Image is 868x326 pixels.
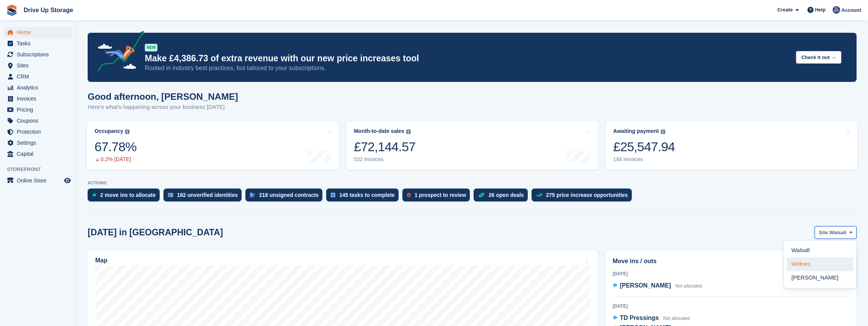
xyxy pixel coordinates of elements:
[661,129,665,134] img: icon-info-grey-7440780725fd019a000dd9b08b2336e03edf1995a4989e88bcd33f0948082b44.svg
[100,192,156,198] div: 2 move ins to allocate
[675,283,702,289] span: Not allocated
[88,103,238,112] p: Here's what's happening across your business [DATE]
[88,91,238,102] h1: Good afternoon, [PERSON_NAME]
[4,38,72,49] a: menu
[17,137,62,148] span: Settings
[4,49,72,60] a: menu
[4,175,72,186] a: menu
[620,282,671,289] span: [PERSON_NAME]
[177,192,238,198] div: 182 unverified identities
[536,193,542,197] img: price_increase_opportunities-93ffe204e8149a01c8c9dc8f82e8f89637d9d84a8eef4429ea346261dce0b2c0.svg
[7,166,76,173] span: Storefront
[17,82,62,93] span: Analytics
[4,82,72,93] a: menu
[613,156,675,163] div: 184 invoices
[613,281,702,291] a: [PERSON_NAME] Not allocated
[488,192,524,198] div: 26 open deals
[415,192,466,198] div: 1 prospect to review
[796,51,841,64] button: Check it out →
[63,176,72,185] a: Preview store
[474,189,532,205] a: 26 open deals
[145,64,790,72] p: Rooted in industry best practices, but tailored to your subscriptions.
[777,6,793,14] span: Create
[259,192,319,198] div: 218 unsigned contracts
[841,6,861,14] span: Account
[21,4,76,16] a: Drive Up Storage
[4,71,72,82] a: menu
[613,257,849,266] h2: Move ins / outs
[787,257,853,271] a: Widnes
[17,93,62,104] span: Invoices
[532,189,636,205] a: 275 price increase opportunities
[4,27,72,38] a: menu
[17,71,62,82] span: CRM
[125,129,130,134] img: icon-info-grey-7440780725fd019a000dd9b08b2336e03edf1995a4989e88bcd33f0948082b44.svg
[163,189,246,205] a: 182 unverified identities
[833,6,840,14] img: Andy
[87,121,339,169] a: Occupancy 67.78% 0.2% [DATE]
[613,313,690,323] a: TD Pressings Not allocated
[94,139,136,155] div: 67.78%
[88,181,857,185] p: ACTIONS
[17,38,62,49] span: Tasks
[17,175,62,186] span: Online Store
[787,244,853,257] a: Walsall
[145,44,157,51] div: NEW
[94,156,136,163] div: 0.2% [DATE]
[613,128,659,134] div: Awaiting payment
[4,93,72,104] a: menu
[402,189,474,205] a: 1 prospect to review
[4,115,72,126] a: menu
[250,193,255,197] img: contract_signature_icon-13c848040528278c33f63329250d36e43548de30e8caae1d1a13099fd9432cc5.svg
[245,189,326,205] a: 218 unsigned contracts
[815,6,826,14] span: Help
[17,126,62,137] span: Protection
[613,139,675,155] div: £25,547.94
[17,60,62,71] span: Sites
[354,128,404,134] div: Month-to-date sales
[17,49,62,60] span: Subscriptions
[168,193,173,197] img: verify_identity-adf6edd0f0f0b5bbfe63781bf79b02c33cf7c696d77639b501bdc392416b5a36.svg
[88,189,163,205] a: 2 move ins to allocate
[787,271,853,285] a: [PERSON_NAME]
[478,192,485,198] img: deal-1b604bf984904fb50ccaf53a9ad4b4a5d6e5aea283cecdc64d6e3604feb123c2.svg
[94,128,123,134] div: Occupancy
[6,5,18,16] img: stora-icon-8386f47178a22dfd0bd8f6a31ec36ba5ce8667c1dd55bd0f319d3a0aa187defe.svg
[17,149,62,159] span: Capital
[613,303,849,310] div: [DATE]
[88,227,223,238] h2: [DATE] in [GEOGRAPHIC_DATA]
[830,229,846,237] span: Walsall
[326,189,402,205] a: 145 tasks to complete
[4,126,72,137] a: menu
[339,192,395,198] div: 145 tasks to complete
[92,193,96,197] img: move_ins_to_allocate_icon-fdf77a2bb77ea45bf5b3d319d69a93e2d87916cf1d5bf7949dd705db3b84f3ca.svg
[4,149,72,159] a: menu
[17,115,62,126] span: Coupons
[815,226,857,239] button: Site: Walsall
[663,316,690,321] span: Not allocated
[620,315,659,321] span: TD Pressings
[4,137,72,148] a: menu
[546,192,628,198] div: 275 price increase opportunities
[17,104,62,115] span: Pricing
[91,31,144,74] img: price-adjustments-announcement-icon-8257ccfd72463d97f412b2fc003d46551f7dbcb40ab6d574587a9cd5c0d94...
[605,121,857,169] a: Awaiting payment £25,547.94 184 invoices
[331,193,335,197] img: task-75834270c22a3079a89374b754ae025e5fb1db73e45f91037f5363f120a921f8.svg
[354,139,416,155] div: £72,144.57
[4,60,72,71] a: menu
[407,193,411,197] img: prospect-51fa495bee0391a8d652442698ab0144808aea92771e9ea1ae160a38d050c398.svg
[613,270,849,277] div: [DATE]
[4,104,72,115] a: menu
[17,27,62,38] span: Home
[406,129,411,134] img: icon-info-grey-7440780725fd019a000dd9b08b2336e03edf1995a4989e88bcd33f0948082b44.svg
[145,53,790,64] p: Make £4,386.73 of extra revenue with our new price increases tool
[819,229,830,237] span: Site:
[346,121,598,169] a: Month-to-date sales £72,144.57 532 invoices
[95,257,107,264] h2: Map
[354,156,416,163] div: 532 invoices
